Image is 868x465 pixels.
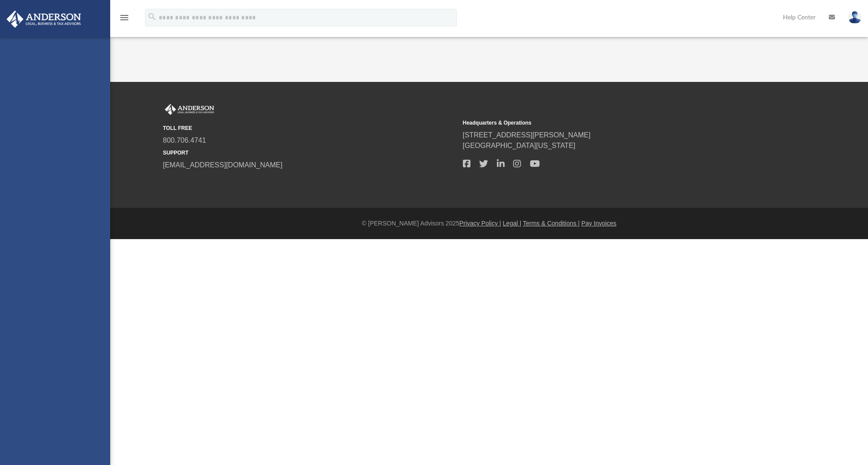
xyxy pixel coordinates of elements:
[463,131,591,139] a: [STREET_ADDRESS][PERSON_NAME]
[463,142,576,149] a: [GEOGRAPHIC_DATA][US_STATE]
[581,220,616,227] a: Pay Invoices
[163,124,457,132] small: TOLL FREE
[459,220,501,227] a: Privacy Policy |
[163,137,206,144] a: 800.706.4741
[147,12,157,22] i: search
[523,220,580,227] a: Terms & Conditions |
[163,161,283,169] a: [EMAIL_ADDRESS][DOMAIN_NAME]
[4,11,84,28] img: Anderson Advisors Platinum Portal
[119,12,130,23] i: menu
[848,11,861,24] img: User Pic
[119,17,130,23] a: menu
[163,149,457,157] small: SUPPORT
[503,220,522,227] a: Legal |
[163,104,216,115] img: Anderson Advisors Platinum Portal
[110,219,868,228] div: © [PERSON_NAME] Advisors 2025
[463,119,756,127] small: Headquarters & Operations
